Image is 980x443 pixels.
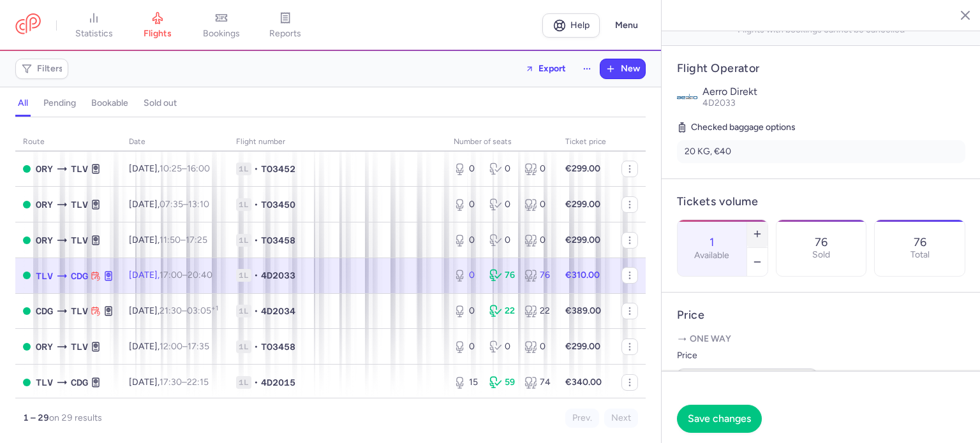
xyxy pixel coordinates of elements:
span: – [160,235,207,245]
strong: €299.00 [565,341,600,352]
time: 16:00 [187,163,210,174]
div: 0 [454,163,479,175]
button: Next [604,409,638,428]
h5: Checked baggage options [677,120,965,135]
button: New [600,59,645,78]
span: [DATE], [129,199,209,210]
div: 0 [454,340,479,353]
button: Filters [16,59,68,78]
span: • [254,269,258,282]
span: [DATE], [129,305,218,316]
span: flights [144,28,172,40]
div: 22 [489,305,515,317]
span: – [160,305,218,316]
span: TLV [36,375,53,389]
span: CDG [71,375,88,389]
span: Filters [37,64,63,74]
button: Prev. [565,409,599,428]
span: – [160,199,209,210]
div: 76 [489,269,515,282]
span: – [160,270,212,280]
h4: bookable [91,98,128,109]
div: 0 [489,340,515,353]
span: 1L [236,234,251,247]
th: number of seats [446,133,558,152]
strong: €389.00 [565,305,601,316]
span: TLV [71,304,88,318]
span: 4D2015 [261,376,295,389]
div: 0 [454,269,479,282]
span: Save changes [688,413,751,425]
span: reports [269,28,301,40]
span: • [254,376,258,389]
p: Aerro Direkt [702,86,965,98]
label: Available [694,251,729,261]
time: 17:00 [160,270,182,280]
time: 17:25 [186,235,207,245]
span: ORY [36,162,53,176]
span: 1L [236,163,251,175]
p: 76 [815,236,828,249]
sup: +1 [211,304,218,312]
span: CDG [71,269,88,283]
li: 20 KG, €40 [677,140,965,163]
span: [DATE], [129,235,207,245]
div: 74 [524,376,550,389]
div: 0 [489,198,515,211]
span: 1L [236,198,251,211]
div: 0 [489,163,515,175]
a: CitizenPlane red outlined logo [15,13,41,37]
button: Export [517,59,574,79]
time: 22:15 [187,377,209,388]
span: 1L [236,340,251,353]
time: 17:30 [160,377,182,388]
label: Price [677,348,817,363]
time: 13:10 [188,199,209,210]
h4: all [18,98,28,109]
a: bookings [189,11,253,40]
span: • [254,163,258,175]
div: 0 [454,305,479,317]
input: --- [677,368,817,396]
span: • [254,340,258,353]
span: 4D2034 [261,305,295,317]
span: statistics [75,28,113,40]
span: CDG [36,304,53,318]
span: TLV [71,162,88,176]
strong: €299.00 [565,163,600,174]
time: 20:40 [188,270,212,280]
div: 0 [489,234,515,247]
h4: Success! [699,388,937,400]
span: [DATE], [129,341,209,352]
span: TLV [36,269,53,283]
span: Export [538,64,566,73]
div: 15 [454,376,479,389]
strong: €340.00 [565,377,602,388]
span: ORY [36,198,53,212]
span: TO3458 [261,234,295,247]
span: [DATE], [129,163,210,174]
h4: Flight Operator [677,61,965,76]
span: TO3450 [261,198,295,211]
span: Help [570,20,590,30]
span: bookings [203,28,240,40]
th: Ticket price [558,133,614,152]
p: 76 [914,236,926,249]
span: – [160,163,210,174]
span: – [160,377,209,388]
span: New [621,64,640,74]
strong: €299.00 [565,235,600,245]
a: reports [253,11,317,40]
h4: sold out [144,98,177,109]
div: 0 [524,163,550,175]
a: statistics [62,11,126,40]
span: – [160,341,209,352]
span: • [254,234,258,247]
span: TLV [71,340,88,354]
p: Total [910,250,930,260]
div: 0 [524,234,550,247]
p: Sold [812,250,830,260]
time: 21:30 [160,305,182,316]
span: 4D2033 [261,269,295,282]
span: TLV [71,233,88,247]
